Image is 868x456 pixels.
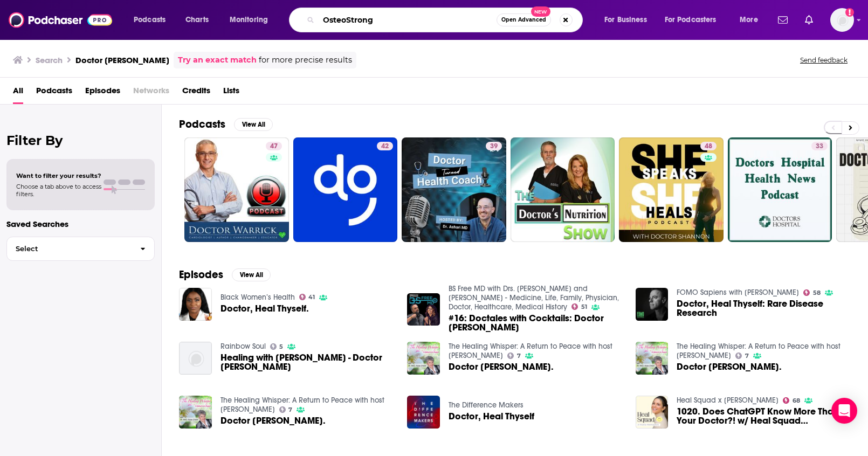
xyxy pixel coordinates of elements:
[636,396,669,429] img: 1020. Does ChatGPT Know More Than Your Doctor?! w/ Heal Squad Roundtable
[449,412,534,421] a: Doctor, Heal Thyself
[179,118,273,131] a: PodcastsView All
[178,11,215,29] a: Charts
[700,142,717,150] a: 48
[816,141,823,152] span: 33
[490,141,498,152] span: 39
[811,142,828,150] a: 33
[665,12,717,27] span: For Podcasters
[797,56,851,65] button: Send feedback
[75,55,169,65] h3: Doctor [PERSON_NAME]
[407,396,440,429] a: Doctor, Heal Thyself
[223,82,239,104] a: Lists
[221,416,326,425] span: Doctor [PERSON_NAME].
[407,342,440,375] img: Doctor Heal Thyself.
[581,305,587,309] span: 51
[677,299,851,317] a: Doctor, Heal Thyself: Rare Disease Research
[221,342,266,351] a: Rainbow Soul
[793,398,800,403] span: 68
[221,353,395,371] a: Healing with Dr Daniels - Doctor Heal Thyself
[16,172,101,179] span: Want to filter your results?
[6,133,155,148] h2: Filter By
[377,142,393,150] a: 42
[381,141,389,152] span: 42
[677,288,799,297] a: FOMO Sapiens with Patrick J. McGinnis
[221,416,326,425] a: Doctor Heal Thyself.
[619,137,724,242] a: 48
[178,54,257,66] a: Try an exact match
[221,293,295,302] a: Black Women’s Health
[813,291,821,295] span: 58
[308,295,315,300] span: 41
[232,268,271,281] button: View All
[486,142,502,150] a: 39
[221,396,384,414] a: The Healing Whisper: A Return to Peace with host Dr. Mary Anne Chase
[182,82,210,104] a: Credits
[705,141,712,152] span: 48
[179,288,212,321] img: Doctor, Heal Thyself.
[501,17,546,23] span: Open Advanced
[319,11,497,29] input: Search podcasts, credits, & more...
[636,342,669,375] img: Doctor Heal Thyself.
[783,397,800,404] a: 68
[830,8,854,32] img: User Profile
[222,11,282,29] button: open menu
[677,396,779,405] a: Heal Squad x Maria Menounos
[279,406,293,413] a: 7
[126,11,180,29] button: open menu
[85,82,120,104] a: Episodes
[830,8,854,32] span: Logged in as kochristina
[16,183,101,198] span: Choose a tab above to access filters.
[270,141,278,152] span: 47
[774,11,792,29] a: Show notifications dropdown
[449,314,623,332] span: #16: Doctales with Cocktails: Doctor [PERSON_NAME]
[36,55,63,65] h3: Search
[677,407,851,425] span: 1020. Does ChatGPT Know More Than Your Doctor?! w/ Heal Squad Roundtable
[407,293,440,326] img: #16: Doctales with Cocktails: Doctor Heal Thyself
[449,362,554,371] a: Doctor Heal Thyself.
[449,362,554,371] span: Doctor [PERSON_NAME].
[636,288,669,321] a: Doctor, Heal Thyself: Rare Disease Research
[288,407,292,412] span: 7
[845,8,854,17] svg: Add a profile image
[36,82,72,104] a: Podcasts
[259,54,352,66] span: for more precise results
[133,82,169,104] span: Networks
[740,12,758,27] span: More
[6,237,155,261] button: Select
[6,219,155,229] p: Saved Searches
[234,118,273,131] button: View All
[179,342,212,375] img: Healing with Dr Daniels - Doctor Heal Thyself
[179,396,212,429] img: Doctor Heal Thyself.
[449,342,612,360] a: The Healing Whisper: A Return to Peace with host Dr. Mary Anne Chase
[279,344,283,349] span: 5
[831,398,857,424] div: Open Intercom Messenger
[9,10,112,30] img: Podchaser - Follow, Share and Rate Podcasts
[677,362,782,371] span: Doctor [PERSON_NAME].
[449,284,619,312] a: BS Free MD with Drs. May and Tim Hindmarsh - Medicine, Life, Family, Physician, Doctor, Healthcar...
[270,343,284,350] a: 5
[184,137,289,242] a: 47
[185,12,209,27] span: Charts
[449,400,523,410] a: The Difference Makers
[293,137,398,242] a: 42
[449,314,623,332] a: #16: Doctales with Cocktails: Doctor Heal Thyself
[179,268,271,281] a: EpisodesView All
[728,137,832,242] a: 33
[677,342,841,360] a: The Healing Whisper: A Return to Peace with host Dr. Mary Anne Chase
[507,353,521,359] a: 7
[517,354,521,358] span: 7
[134,12,166,27] span: Podcasts
[221,304,309,313] a: Doctor, Heal Thyself.
[597,11,660,29] button: open menu
[571,303,587,310] a: 51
